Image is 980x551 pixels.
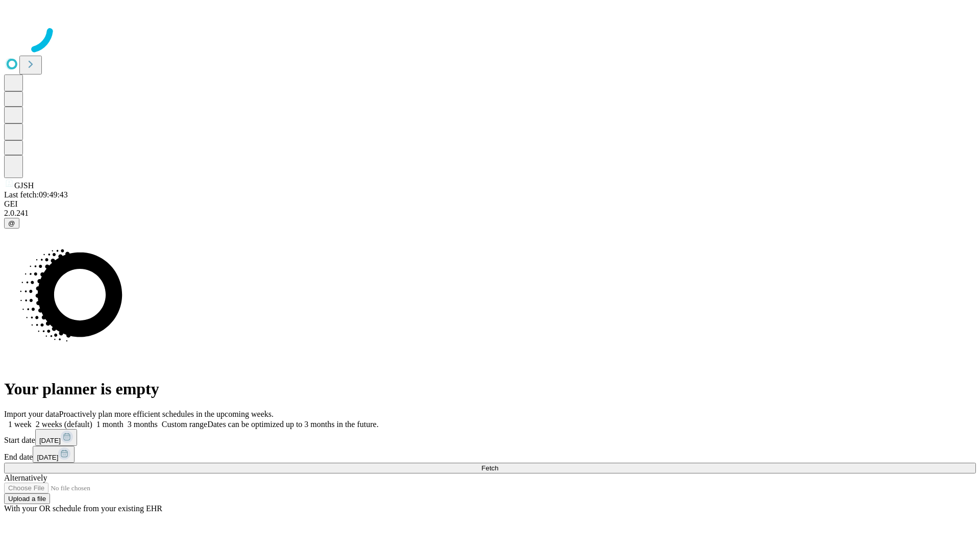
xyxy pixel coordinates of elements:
[4,463,976,473] button: Fetch
[4,380,976,398] h1: Your planner is empty
[39,437,61,444] span: [DATE]
[207,420,378,429] span: Dates can be optimized up to 3 months in the future.
[4,446,976,463] div: End date
[128,420,158,429] span: 3 months
[14,181,34,190] span: GJSH
[162,420,207,429] span: Custom range
[35,429,77,446] button: [DATE]
[4,473,47,482] span: Alternatively
[4,429,976,446] div: Start date
[4,493,50,504] button: Upload a file
[8,219,15,227] span: @
[36,420,92,429] span: 2 weeks (default)
[59,410,274,418] span: Proactively plan more efficient schedules in the upcoming weeks.
[33,446,75,463] button: [DATE]
[8,420,32,429] span: 1 week
[4,410,59,418] span: Import your data
[4,218,19,229] button: @
[4,190,68,199] span: Last fetch: 09:49:43
[4,504,162,513] span: With your OR schedule from your existing EHR
[4,209,976,218] div: 2.0.241
[37,454,58,461] span: [DATE]
[4,199,976,209] div: GEI
[96,420,124,429] span: 1 month
[481,464,498,472] span: Fetch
